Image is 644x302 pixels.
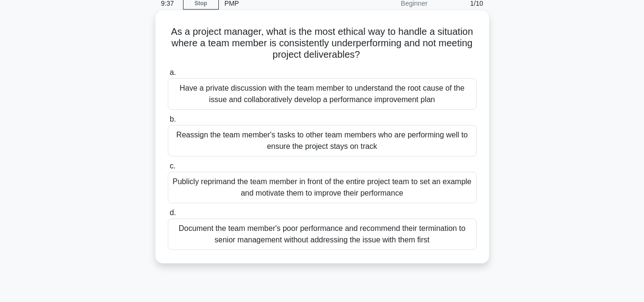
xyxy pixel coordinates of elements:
[168,219,477,250] div: Document the team member's poor performance and recommend their termination to senior management ...
[170,115,176,123] span: b.
[168,78,477,110] div: Have a private discussion with the team member to understand the root cause of the issue and coll...
[167,26,478,61] h5: As a project manager, what is the most ethical way to handle a situation where a team member is c...
[168,125,477,156] div: Reassign the team member's tasks to other team members who are performing well to ensure the proj...
[168,172,477,203] div: Publicly reprimand the team member in front of the entire project team to set an example and moti...
[170,162,175,170] span: c.
[170,208,176,217] span: d.
[170,68,176,76] span: a.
